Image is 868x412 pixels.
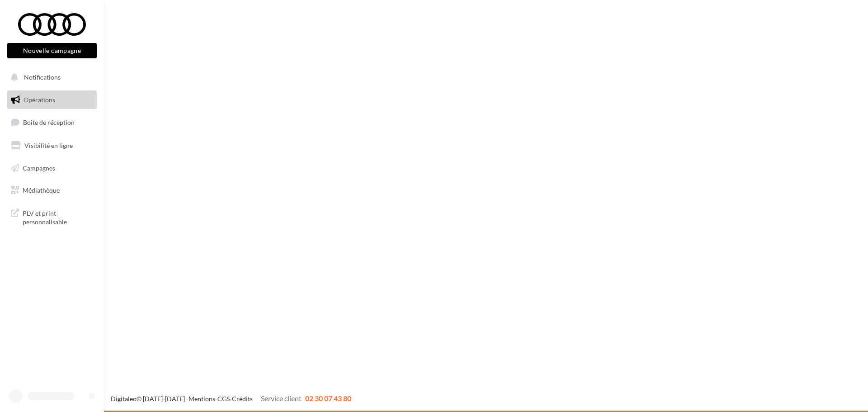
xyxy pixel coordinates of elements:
span: Campagnes [23,164,55,171]
a: Boîte de réception [5,113,99,132]
span: © [DATE]-[DATE] - - - [111,395,351,403]
a: PLV et print personnalisable [5,204,99,230]
button: Notifications [5,68,95,87]
a: Campagnes [5,159,99,178]
a: Mentions [189,395,215,403]
a: Visibilité en ligne [5,136,99,155]
a: Crédits [232,395,253,403]
span: 02 30 07 43 80 [305,394,351,403]
a: Médiathèque [5,181,99,200]
button: Nouvelle campagne [7,43,97,58]
span: Visibilité en ligne [24,142,73,149]
a: Digitaleo [111,395,137,403]
a: CGS [217,395,230,403]
span: Notifications [24,73,61,81]
span: Service client [261,394,302,403]
span: Médiathèque [23,186,60,194]
span: Boîte de réception [23,118,75,126]
a: Opérations [5,90,99,109]
span: Opérations [24,96,55,104]
span: PLV et print personnalisable [23,207,93,227]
